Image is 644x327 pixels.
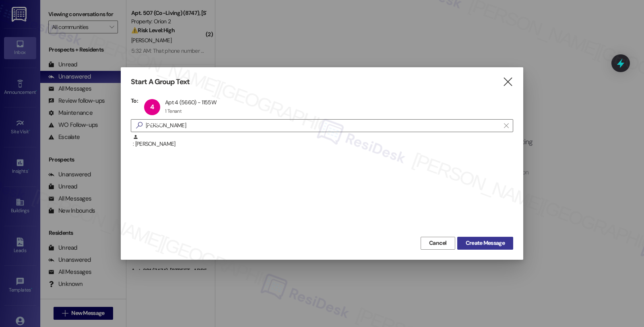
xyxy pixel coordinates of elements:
[457,237,513,250] button: Create Message
[466,239,505,247] span: Create Message
[133,121,146,130] i: 
[165,99,217,106] div: Apt 4 (5660) - 1155W
[504,122,508,129] i: 
[429,239,447,247] span: Cancel
[421,237,455,250] button: Cancel
[131,77,190,87] h3: Start A Group Text
[500,120,513,132] button: Clear text
[165,108,182,114] div: 1 Tenant
[146,120,500,131] input: Search for any contact or apartment
[144,103,163,127] span: 4 (5660)
[131,97,138,104] h3: To:
[502,78,513,86] i: 
[131,134,513,154] div: : [PERSON_NAME]
[133,134,513,148] div: : [PERSON_NAME]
